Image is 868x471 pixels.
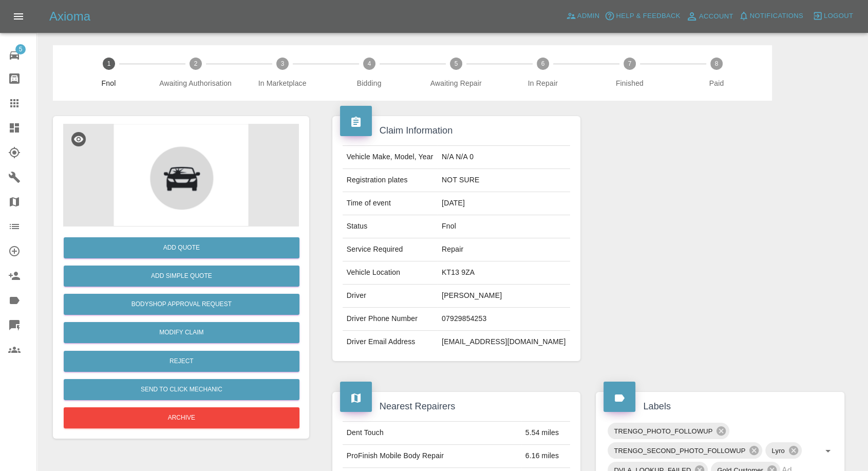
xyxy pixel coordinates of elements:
[438,238,570,261] td: Repair
[736,8,806,24] button: Notifications
[438,192,570,215] td: [DATE]
[602,8,683,24] button: Help & Feedback
[810,8,856,24] button: Logout
[64,237,299,258] button: Add Quote
[64,322,299,343] a: Modify Claim
[6,4,31,29] button: Open drawer
[367,60,371,67] text: 4
[590,78,669,88] span: Finished
[438,215,570,238] td: Fnol
[63,124,299,227] img: defaultCar-C0N0gyFo.png
[765,442,801,459] div: Lyro
[608,442,762,459] div: TRENGO_SECOND_PHOTO_FOLLOWUP
[616,10,680,22] span: Help & Feedback
[677,78,756,88] span: Paid
[343,169,438,192] td: Registration plates
[340,124,573,138] h4: Claim Information
[343,238,438,261] td: Service Required
[343,285,438,308] td: Driver
[194,60,197,67] text: 2
[417,78,495,88] span: Awaiting Repair
[541,60,544,67] text: 6
[521,422,571,445] td: 5.54 miles
[577,10,600,22] span: Admin
[69,78,148,88] span: Fnol
[107,60,110,67] text: 1
[15,44,26,54] span: 5
[603,400,837,413] h4: Labels
[821,444,835,458] button: Open
[343,261,438,285] td: Vehicle Location
[438,146,570,169] td: N/A N/A 0
[521,445,571,468] td: 6.16 miles
[503,78,582,88] span: In Repair
[64,379,299,400] button: Send to Click Mechanic
[699,11,733,23] span: Account
[765,445,790,457] span: Lyro
[715,60,719,67] text: 8
[64,351,299,372] button: Reject
[330,78,408,88] span: Bidding
[438,308,570,331] td: 07929854253
[824,10,853,22] span: Logout
[280,60,284,67] text: 3
[156,78,235,88] span: Awaiting Authorisation
[343,422,521,445] td: Dent Touch
[438,261,570,285] td: KT13 9ZA
[438,331,570,353] td: [EMAIL_ADDRESS][DOMAIN_NAME]
[438,169,570,192] td: NOT SURE
[64,266,299,287] button: Add Simple Quote
[49,8,90,25] h5: Axioma
[343,445,521,468] td: ProFinish Mobile Body Repair
[608,445,751,457] span: TRENGO_SECOND_PHOTO_FOLLOWUP
[343,192,438,215] td: Time of event
[438,285,570,308] td: [PERSON_NAME]
[563,8,602,24] a: Admin
[64,407,299,428] button: Archive
[243,78,322,88] span: In Marketplace
[628,60,631,67] text: 7
[683,8,736,25] a: Account
[608,423,729,439] div: TRENGO_PHOTO_FOLLOWUP
[608,425,719,437] span: TRENGO_PHOTO_FOLLOWUP
[750,10,803,22] span: Notifications
[343,331,438,353] td: Driver Email Address
[343,215,438,238] td: Status
[343,146,438,169] td: Vehicle Make, Model, Year
[340,400,573,413] h4: Nearest Repairers
[343,308,438,331] td: Driver Phone Number
[64,294,299,315] button: Bodyshop Approval Request
[454,60,458,67] text: 5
